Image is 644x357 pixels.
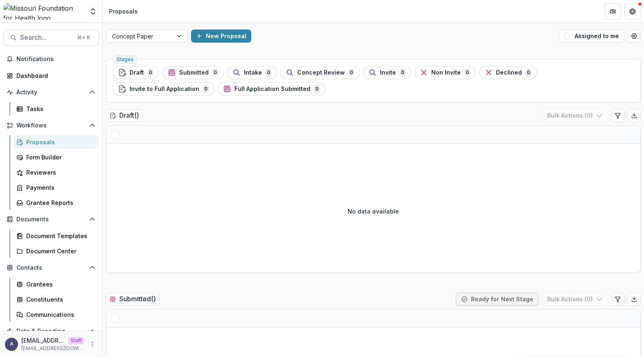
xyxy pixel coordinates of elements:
div: Dashboard [16,71,92,80]
p: Staff [68,337,84,344]
button: New Proposal [191,30,251,43]
span: 0 [212,68,218,77]
span: Contacts [16,264,86,271]
button: Open entity switcher [87,3,99,20]
button: Export table data [628,109,641,122]
span: Search... [20,34,72,41]
span: Intake [244,69,262,76]
span: Draft [130,69,144,76]
img: Missouri Foundation for Health logo [3,3,84,20]
span: 0 [147,68,154,77]
a: Grantees [13,277,99,291]
div: Grantee Reports [26,198,92,207]
a: Communications [13,308,99,321]
span: Notifications [16,56,96,63]
div: Proposals [26,138,92,146]
div: Constituents [26,295,92,304]
a: Document Center [13,244,99,258]
button: Bulk Actions (0) [542,109,608,122]
button: Full Application Submitted0 [218,82,325,96]
span: 0 [399,68,406,77]
div: Proposals [109,7,138,16]
p: No data available [348,207,399,216]
span: 0 [265,68,272,77]
button: Ready for Next Stage [456,293,539,306]
h2: Submitted ( ) [106,293,159,305]
button: Submitted0 [162,66,224,79]
span: Stages [116,57,134,62]
button: Export table data [628,293,641,306]
button: Notifications [3,52,99,66]
p: [EMAIL_ADDRESS][DOMAIN_NAME] [21,345,84,352]
span: Invite [380,69,396,76]
div: Communications [26,310,92,319]
span: 0 [525,68,532,77]
button: Non Invite0 [414,66,476,79]
button: Get Help [624,3,641,20]
span: 0 [348,68,355,77]
p: [EMAIL_ADDRESS][DOMAIN_NAME] [21,336,65,345]
div: Tasks [26,105,92,113]
div: Document Center [26,247,92,255]
button: Open table manager [628,30,641,43]
span: 0 [314,84,320,93]
span: Invite to Full Application [130,86,199,93]
a: Tasks [13,102,99,116]
div: Grantees [26,280,92,289]
button: Open Workflows [3,119,99,132]
button: Open Documents [3,213,99,226]
button: Invite to Full Application0 [113,82,214,96]
button: More [87,339,97,349]
span: Full Application Submitted [234,86,310,93]
button: Partners [605,3,621,20]
button: Search... [3,30,99,46]
span: Workflows [16,122,86,129]
a: Reviewers [13,166,99,179]
a: Form Builder [13,150,99,164]
button: Open Activity [3,86,99,99]
button: Invite0 [363,66,411,79]
span: Submitted [179,69,209,76]
a: Dashboard [3,69,99,82]
div: Reviewers [26,168,92,177]
button: Declined0 [479,66,537,79]
nav: breadcrumb [106,5,141,17]
h2: Draft ( ) [106,109,143,121]
span: Declined [496,69,522,76]
a: Document Templates [13,229,99,243]
span: Documents [16,216,86,223]
a: Grantee Reports [13,196,99,209]
span: Concept Review [297,69,345,76]
span: Activity [16,89,86,96]
span: 0 [203,84,209,93]
span: 0 [464,68,471,77]
div: adhitya@trytemelio.com [10,341,14,347]
a: Proposals [13,135,99,149]
button: Open Contacts [3,261,99,274]
div: ⌘ + K [75,33,92,42]
button: Bulk Actions (0) [542,293,608,306]
a: Constituents [13,293,99,306]
button: Open Data & Reporting [3,325,99,338]
div: Form Builder [26,153,92,161]
span: Data & Reporting [16,328,86,335]
div: Payments [26,183,92,192]
a: Payments [13,181,99,194]
button: Assigned to me [559,30,624,43]
button: Edit table settings [611,293,624,306]
button: Edit table settings [611,109,624,122]
div: Document Templates [26,232,92,240]
button: Draft0 [113,66,159,79]
button: Concept Review0 [280,66,360,79]
span: Non Invite [431,69,461,76]
button: Intake0 [227,66,277,79]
